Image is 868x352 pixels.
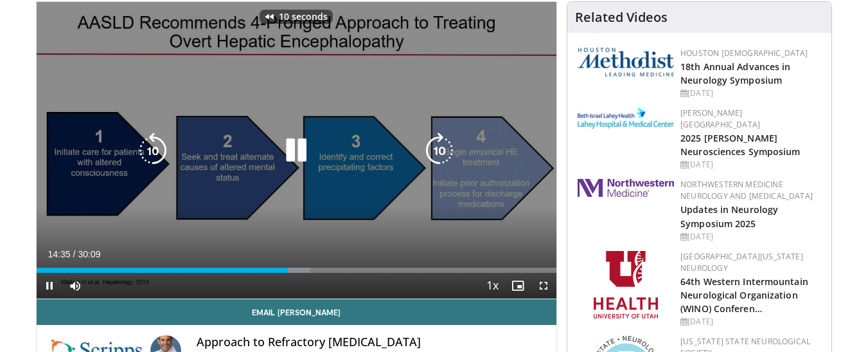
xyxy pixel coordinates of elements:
button: Mute [62,273,88,299]
video-js: Video Player [37,2,557,299]
button: Fullscreen [531,273,556,299]
a: Email [PERSON_NAME] [37,299,557,325]
button: Playback Rate [479,273,505,299]
a: [GEOGRAPHIC_DATA][US_STATE] Neurology [680,251,803,273]
a: Northwestern Medicine Neurology and [MEDICAL_DATA] [680,179,813,201]
a: 2025 [PERSON_NAME] Neurosciences Symposium [680,132,800,158]
a: [PERSON_NAME][GEOGRAPHIC_DATA] [680,107,760,130]
img: 5e4488cc-e109-4a4e-9fd9-73bb9237ee91.png.150x105_q85_autocrop_double_scale_upscale_version-0.2.png [578,48,674,77]
p: 10 seconds [279,12,328,21]
a: Houston [DEMOGRAPHIC_DATA] [680,48,808,59]
a: 64th Western Intermountain Neurological Organization (WINO) Conferen… [680,275,808,315]
h4: Approach to Refractory [MEDICAL_DATA] [197,335,546,349]
div: [DATE] [680,231,821,243]
h4: Related Videos [575,10,668,25]
div: [DATE] [680,159,821,171]
img: f6362829-b0a3-407d-a044-59546adfd345.png.150x105_q85_autocrop_double_scale_upscale_version-0.2.png [594,251,658,319]
img: e7977282-282c-4444-820d-7cc2733560fd.jpg.150x105_q85_autocrop_double_scale_upscale_version-0.2.jpg [578,107,674,129]
div: [DATE] [680,316,821,328]
div: [DATE] [680,88,821,99]
a: 18th Annual Advances in Neurology Symposium [680,60,790,86]
div: Progress Bar [37,268,557,273]
a: Updates in Neurology Symposium 2025 [680,203,778,229]
span: 30:09 [78,249,100,259]
img: 2a462fb6-9365-492a-ac79-3166a6f924d8.png.150x105_q85_autocrop_double_scale_upscale_version-0.2.jpg [578,179,674,197]
span: 14:35 [48,249,71,259]
button: Pause [37,273,62,299]
span: / [73,249,76,259]
button: Enable picture-in-picture mode [505,273,531,299]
